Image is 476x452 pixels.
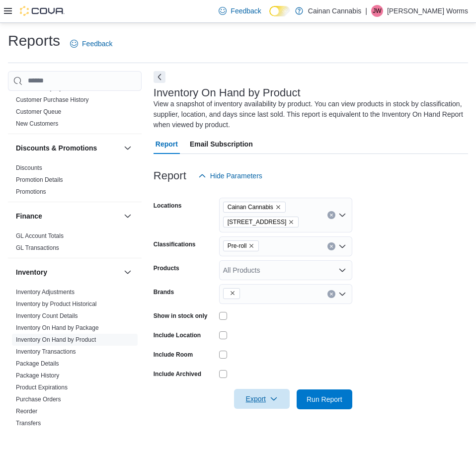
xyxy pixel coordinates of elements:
[338,242,346,250] button: Open list of options
[327,290,335,298] button: Clear input
[154,71,165,83] button: Next
[16,324,99,331] a: Inventory On Hand by Package
[154,202,182,210] label: Locations
[16,300,97,308] span: Inventory by Product Historical
[122,142,134,154] button: Discounts & Promotions
[154,170,186,182] h3: Report
[16,176,63,184] span: Promotion Details
[16,96,89,104] span: Customer Purchase History
[16,383,68,391] span: Product Expirations
[210,171,262,181] span: Hide Parameters
[16,301,97,307] a: Inventory by Product Historical
[16,244,59,251] a: GL Transactions
[16,324,99,332] span: Inventory On Hand by Package
[16,164,42,171] a: Discounts
[16,408,37,415] a: Reorder
[154,331,201,339] label: Include Location
[154,87,301,99] h3: Inventory On Hand by Product
[16,267,47,277] h3: Inventory
[8,31,60,51] h1: Reports
[338,211,346,219] button: Open list of options
[248,243,254,249] button: Remove Pre-roll from selection in this group
[16,164,42,172] span: Discounts
[8,286,142,433] div: Inventory
[16,288,75,296] span: Inventory Adjustments
[373,5,381,17] span: JW
[234,389,290,409] button: Export
[16,395,61,403] span: Purchase Orders
[16,360,59,368] span: Package Details
[122,210,134,222] button: Finance
[16,267,120,277] button: Inventory
[338,290,346,298] button: Open list of options
[16,360,59,367] a: Package Details
[154,240,196,248] label: Classifications
[365,5,367,17] p: |
[16,372,59,379] a: Package History
[223,240,259,251] span: Pre-roll
[16,211,42,221] h3: Finance
[230,290,236,296] button: Remove from selection in this group
[16,407,37,415] span: Reorder
[231,6,261,16] span: Feedback
[154,351,193,359] label: Include Room
[16,289,75,296] a: Inventory Adjustments
[8,162,142,202] div: Discounts & Promotions
[16,143,120,153] button: Discounts & Promotions
[308,5,361,17] p: Cainan Cannabis
[269,6,290,16] input: Dark Mode
[8,70,142,134] div: Customer
[16,96,89,103] a: Customer Purchase History
[16,420,41,427] a: Transfers
[82,39,112,49] span: Feedback
[16,108,61,115] a: Customer Queue
[223,202,286,213] span: Cainan Cannabis
[154,370,201,378] label: Include Archived
[16,143,97,153] h3: Discounts & Promotions
[387,5,468,17] p: [PERSON_NAME] Worms
[297,389,352,409] button: Run Report
[66,34,116,54] a: Feedback
[16,336,96,344] span: Inventory On Hand by Product
[194,166,266,186] button: Hide Parameters
[327,242,335,250] button: Clear input
[16,244,59,252] span: GL Transactions
[154,312,208,320] label: Show in stock only
[154,264,179,272] label: Products
[16,120,58,127] a: New Customers
[16,188,46,195] a: Promotions
[16,372,59,379] span: Package History
[16,188,46,196] span: Promotions
[8,230,142,258] div: Finance
[16,348,76,356] span: Inventory Transactions
[371,5,383,17] div: Jordon Worms
[190,134,253,154] span: Email Subscription
[156,134,178,154] span: Report
[16,108,61,116] span: Customer Queue
[338,266,346,274] button: Open list of options
[16,336,96,343] a: Inventory On Hand by Product
[16,84,80,91] a: Customer Loyalty Points
[228,217,287,227] span: [STREET_ADDRESS]
[122,266,134,278] button: Inventory
[16,419,41,427] span: Transfers
[16,232,64,239] a: GL Account Totals
[16,348,76,355] a: Inventory Transactions
[16,120,58,128] span: New Customers
[16,396,61,403] a: Purchase Orders
[154,288,174,296] label: Brands
[228,202,273,212] span: Cainan Cannabis
[154,99,463,130] div: View a snapshot of inventory availability by product. You can view products in stock by classific...
[16,211,120,221] button: Finance
[20,6,65,16] img: Cova
[228,241,247,251] span: Pre-roll
[223,217,299,227] span: 3030A 3rd Ave
[16,176,63,183] a: Promotion Details
[307,394,342,404] span: Run Report
[288,219,294,225] button: Remove 3030A 3rd Ave from selection in this group
[275,204,281,210] button: Remove Cainan Cannabis from selection in this group
[16,312,78,319] a: Inventory Count Details
[215,1,265,21] a: Feedback
[327,211,335,219] button: Clear input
